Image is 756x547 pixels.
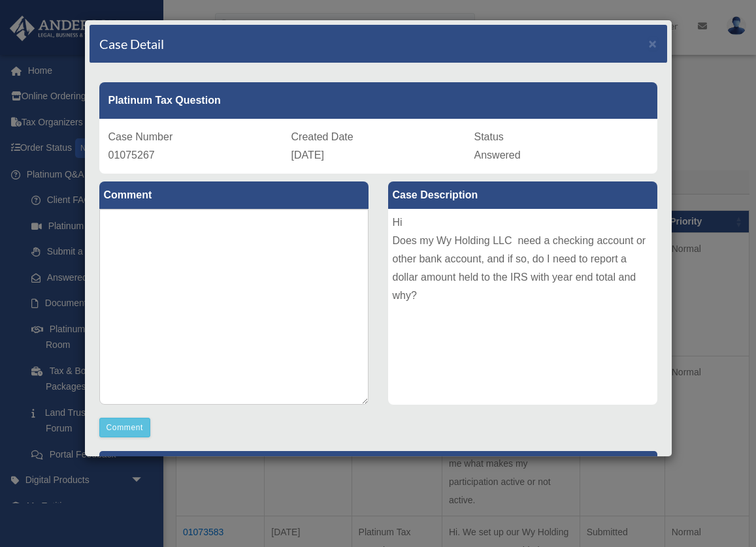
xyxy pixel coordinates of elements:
[291,131,353,142] span: Created Date
[99,181,369,209] label: Comment
[99,418,151,437] button: Comment
[99,35,164,53] h4: Case Detail
[388,181,657,209] label: Case Description
[99,451,657,483] p: [PERSON_NAME] Advisors
[291,149,324,161] span: [DATE]
[649,36,657,51] span: ×
[388,209,657,405] div: Hi Does my Wy Holding LLC need a checking account or other bank account, and if so, do I need to ...
[108,131,173,142] span: Case Number
[108,149,155,161] span: 01075267
[474,149,521,161] span: Answered
[99,82,657,119] div: Platinum Tax Question
[649,37,657,50] button: Close
[474,131,504,142] span: Status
